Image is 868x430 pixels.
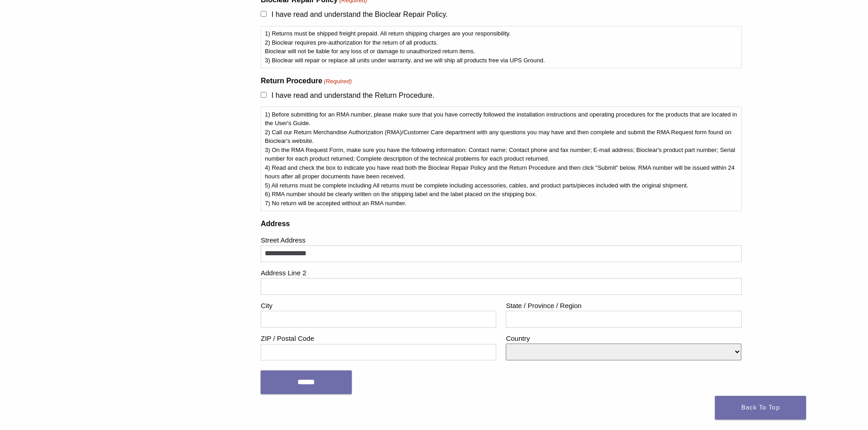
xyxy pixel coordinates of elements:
[261,298,496,311] label: City
[261,331,496,344] label: ZIP / Postal Code
[272,91,435,99] label: I have read and understand the Return Procedure.
[272,10,448,18] label: I have read and understand the Bioclear Repair Policy.
[506,331,741,344] label: Country
[506,298,741,311] label: State / Province / Region
[261,218,741,229] legend: Address
[261,76,741,86] legend: Return Procedure
[261,26,741,68] div: 1) Returns must be shipped freight prepaid. All return shipping charges are your responsibility. ...
[715,396,806,420] a: Back To Top
[323,77,352,86] span: (Required)
[261,266,741,278] label: Address Line 2
[261,106,741,211] div: 1) Before submitting for an RMA number, please make sure that you have correctly followed the ins...
[261,233,741,246] label: Street Address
